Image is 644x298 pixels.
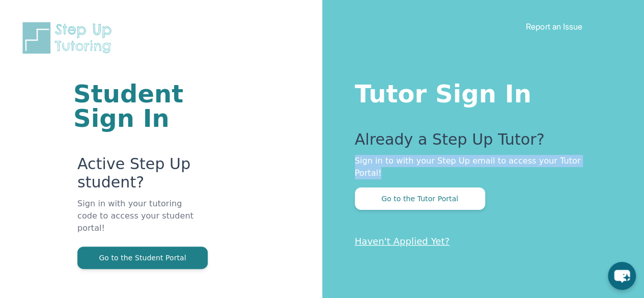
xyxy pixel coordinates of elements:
[77,155,200,198] p: Active Step Up student?
[73,82,200,130] h1: Student Sign In
[20,20,118,56] img: Step Up Tutoring horizontal logo
[608,262,636,290] button: chat-button
[77,247,208,269] button: Go to the Student Portal
[355,187,485,210] button: Go to the Tutor Portal
[355,77,604,106] h1: Tutor Sign In
[355,194,485,203] a: Go to the Tutor Portal
[77,198,200,247] p: Sign in with your tutoring code to access your student portal!
[355,130,604,155] p: Already a Step Up Tutor?
[526,21,582,32] a: Report an Issue
[355,155,604,179] p: Sign in to with your Step Up email to access your Tutor Portal!
[355,236,450,247] a: Haven't Applied Yet?
[77,253,208,262] a: Go to the Student Portal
